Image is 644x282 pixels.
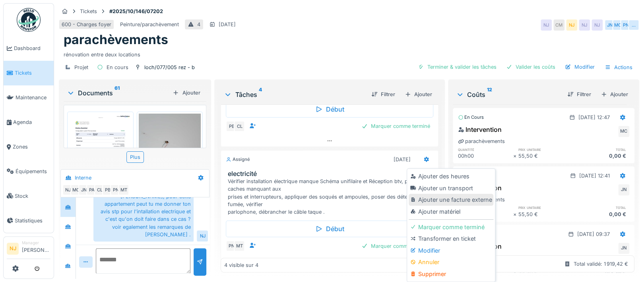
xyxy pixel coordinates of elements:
div: 600 - Charges foyer [62,21,111,28]
div: 4 visible sur 4 [224,261,258,269]
div: 0,00 € [574,211,629,218]
div: JN [604,19,615,31]
div: Documents [67,88,169,98]
span: Maintenance [16,94,50,101]
span: Agenda [13,118,50,126]
div: [DATE] 09:37 [577,230,610,238]
span: Équipements [16,168,50,175]
div: CL [94,184,105,195]
div: × [513,211,518,218]
div: [DATE] [394,156,411,163]
div: Actions [601,62,636,73]
div: PN [620,19,631,31]
div: NJ [592,19,603,31]
h3: electricité [227,170,435,178]
h6: prix unitaire [518,147,574,152]
div: [PERSON_NAME], pour cette appartement peut tu me donner ton avis stp pour l'intallation electriqu... [93,189,194,241]
div: Début [226,220,433,237]
div: JN [78,184,89,195]
div: NJ [541,19,552,31]
div: Ajouter une facture externe [409,194,493,206]
img: eyqz8j4ka4g2pm3ny745h876t46l [69,114,132,201]
div: MC [70,184,81,195]
div: rénovation entre deux locations [64,48,634,58]
div: PN [226,240,237,251]
div: Assigné [226,156,250,163]
div: Total validé: 1 919,42 € [574,260,628,268]
div: CM [553,19,564,31]
sup: 61 [114,88,120,98]
div: 00h00 [458,152,514,160]
span: Dashboard [14,44,50,52]
div: Terminer & valider les tâches [415,62,500,72]
div: 0,00 € [574,152,629,160]
div: Modifier [409,245,493,257]
div: [DATE] [219,21,236,28]
div: JN [618,184,629,195]
div: En cours [458,114,484,121]
div: Marquer comme terminé [409,221,493,233]
div: Début [226,101,433,118]
div: Ajouter des heures [409,170,493,182]
div: NJ [62,184,74,195]
div: NJ [566,19,577,31]
li: NJ [7,243,19,255]
div: [DATE] 12:41 [579,172,610,180]
div: Filtrer [564,89,594,100]
div: Ajouter [402,89,435,100]
span: Tickets [15,69,50,77]
div: Ajouter [169,87,203,98]
div: Intervention [458,125,502,134]
div: NJ [579,19,590,31]
img: Badge_color-CXgf-gQk.svg [17,8,41,32]
h6: prix unitaire [518,205,574,210]
div: JN [618,243,629,254]
h6: total [574,147,629,152]
div: Tickets [80,8,97,15]
div: Transformer en ticket [409,233,493,245]
div: En cours [107,64,128,71]
div: MC [612,19,623,31]
div: Annuler [409,256,493,268]
div: Peinture/parachèvement [120,21,179,28]
h6: quantité [458,147,514,152]
h6: total [574,205,629,210]
div: × [513,152,518,160]
div: Valider les coûts [503,62,559,72]
sup: 12 [487,90,492,99]
div: Coûts [456,90,561,99]
span: Statistiques [15,217,50,224]
h1: parachèvements [64,32,168,47]
div: Tâches [224,90,365,99]
div: parachèvements [458,137,505,145]
div: Modifier [562,62,598,72]
div: Supprimer [409,268,493,280]
div: Ajouter [597,89,631,100]
div: … [628,19,639,31]
div: 55,50 € [518,152,574,160]
div: Ajouter un transport [409,182,493,194]
div: PB [102,184,113,195]
div: [DATE] 12:47 [578,114,610,121]
div: Manager [22,240,50,246]
sup: 4 [258,90,262,99]
span: Stock [15,192,50,200]
span: Zones [13,143,50,151]
div: Vérifier installation électrique manque Schéma unifilaire et Réception btv, poser des caches manq... [227,178,435,216]
div: PB [226,121,237,132]
div: 55,50 € [518,211,574,218]
div: PN [110,184,121,195]
div: MC [618,126,629,137]
div: MT [118,184,129,195]
div: loch/077/005 rez - b [144,64,195,71]
div: NJ [197,230,208,241]
li: [PERSON_NAME] [22,240,50,257]
div: Interne [75,174,91,182]
div: MT [234,240,245,251]
div: CL [234,121,245,132]
div: Marquer comme terminé [358,121,433,131]
div: Plus [126,151,144,163]
div: Filtrer [368,89,398,100]
div: PA [86,184,97,195]
div: Projet [74,64,88,71]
